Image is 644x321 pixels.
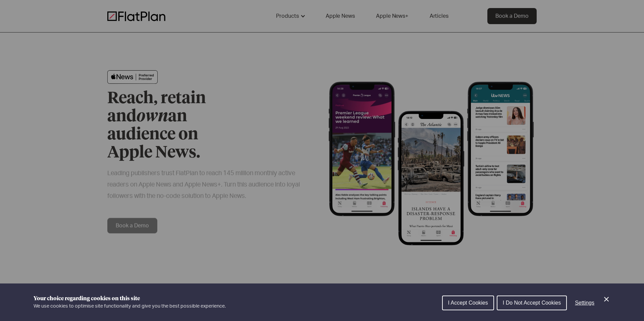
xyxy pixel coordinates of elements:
[34,295,226,303] h1: Your choice regarding cookies on this site
[575,300,594,306] span: Settings
[34,303,226,310] p: We use cookies to optimise site functionality and give you the best possible experience.
[442,296,494,310] button: I Accept Cookies
[448,300,488,306] span: I Accept Cookies
[602,295,610,303] button: Close Cookie Control
[570,296,600,310] button: Settings
[497,296,567,310] button: I Do Not Accept Cookies
[503,300,561,306] span: I Do Not Accept Cookies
